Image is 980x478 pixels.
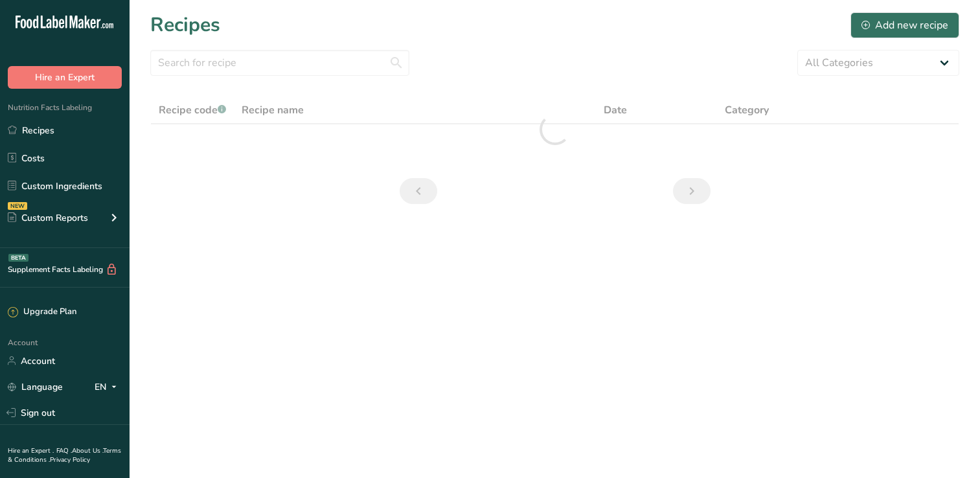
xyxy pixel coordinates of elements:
[56,446,72,455] a: FAQ .
[150,50,409,76] input: Search for recipe
[8,446,121,464] a: Terms & Conditions .
[50,455,90,464] a: Privacy Policy
[8,306,76,319] div: Upgrade Plan
[8,202,27,210] div: NEW
[72,446,103,455] a: About Us .
[861,17,948,33] div: Add new recipe
[673,178,711,204] a: Next page
[150,10,220,40] h1: Recipes
[8,376,63,398] a: Language
[95,379,122,394] div: EN
[400,178,437,204] a: Previous page
[8,66,122,89] button: Hire an Expert
[850,12,959,38] button: Add new recipe
[8,446,54,455] a: Hire an Expert .
[8,254,28,262] div: BETA
[8,211,88,225] div: Custom Reports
